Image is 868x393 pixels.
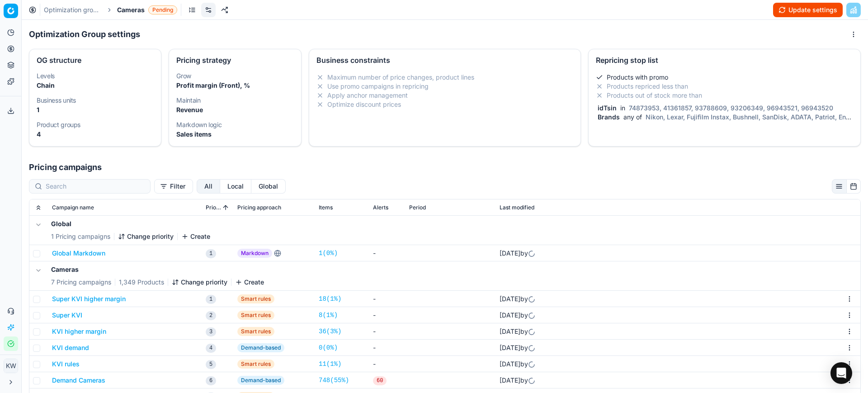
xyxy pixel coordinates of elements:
[206,311,216,320] span: 2
[369,291,406,307] td: -
[46,182,145,191] input: Search
[319,311,338,320] a: 8(1%)
[237,294,274,303] span: Smart rules
[369,245,406,261] td: -
[220,179,251,194] button: local
[37,73,154,79] dt: Levels
[52,343,89,352] button: KVI demand
[117,5,177,14] span: CamerasPending
[316,82,574,91] li: Use promo campaigns in repricing
[500,249,535,258] div: by
[176,81,250,89] strong: Profit margin (Front), %
[206,376,216,385] span: 6
[51,232,110,241] span: 1 Pricing campaigns
[500,311,520,319] span: [DATE]
[500,311,535,320] div: by
[4,359,18,373] span: KW
[319,204,333,211] span: Items
[237,249,272,258] span: Markdown
[22,161,868,174] h1: Pricing campaigns
[154,179,193,194] button: Filter
[37,81,55,89] strong: Chain
[51,219,210,228] h5: Global
[237,343,284,352] span: Demand-based
[500,295,520,303] span: [DATE]
[37,106,39,114] strong: 1
[409,204,426,211] span: Period
[117,5,145,14] span: Cameras
[618,104,627,112] span: in
[176,57,293,64] div: Pricing strategy
[52,294,126,303] button: Super KVI higher margin
[176,73,293,79] dt: Grow
[316,100,574,109] li: Optimize discount prices
[29,28,140,41] h1: Optimization Group settings
[369,307,406,323] td: -
[197,179,220,194] button: all
[596,113,622,121] span: Brands
[316,73,574,82] li: Maximum number of price changes, product lines
[500,327,535,336] div: by
[206,327,216,336] span: 3
[37,97,154,104] dt: Business units
[319,360,341,369] a: 11(1%)
[52,327,106,336] button: KVI higher margin
[176,122,293,128] dt: Markdown logic
[119,278,164,287] span: 1,349 Products
[52,204,94,211] span: Campaign name
[51,265,264,274] h5: Cameras
[237,360,274,369] span: Smart rules
[176,97,293,104] dt: Maintain
[4,359,18,373] button: KW
[118,232,174,241] button: Change priority
[176,130,212,138] strong: Sales items
[237,204,281,211] span: Pricing approach
[373,376,387,385] span: 60
[319,249,338,258] a: 1(0%)
[52,311,82,320] button: Super KVI
[319,343,338,352] a: 0(0%)
[500,376,535,385] div: by
[181,232,210,241] button: Create
[172,278,227,287] button: Change priority
[148,5,177,14] span: Pending
[33,202,44,213] button: Expand all
[37,57,154,64] div: OG structure
[44,5,102,14] a: Optimization groups
[596,113,852,139] span: Nikon, Lexar, Fujifilm Instax, Bushnell, SanDisk, ADATA, Patriot, Energizer, Duracell, Canon, DJI...
[206,344,216,353] span: 4
[319,376,349,385] a: 748(55%)
[596,82,853,91] li: Products repriced less than
[373,204,388,211] span: Alerts
[596,73,853,82] li: Products with promo
[51,278,111,287] span: 7 Pricing campaigns
[500,376,520,384] span: [DATE]
[500,360,520,368] span: [DATE]
[500,327,520,335] span: [DATE]
[773,3,843,17] button: Update settings
[627,104,835,112] span: 74873953, 41361857, 93788609, 93206349, 96943521, 96943520
[44,5,177,14] nav: breadcrumb
[596,57,853,64] div: Repricing stop list
[319,327,341,336] a: 36(3%)
[52,376,105,385] button: Demand Cameras
[37,130,41,138] strong: 4
[500,344,520,351] span: [DATE]
[52,249,105,258] button: Global Markdown
[500,294,535,303] div: by
[500,343,535,352] div: by
[319,294,341,303] a: 18(1%)
[500,204,534,211] span: Last modified
[206,204,221,211] span: Priority
[596,91,853,100] li: Products out of stock more than
[237,376,284,385] span: Demand-based
[235,278,264,287] button: Create
[221,203,230,212] button: Sorted by Priority ascending
[37,122,154,128] dt: Product groups
[500,360,535,369] div: by
[500,249,520,257] span: [DATE]
[316,57,574,64] div: Business constraints
[237,327,274,336] span: Smart rules
[369,340,406,356] td: -
[251,179,286,194] button: global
